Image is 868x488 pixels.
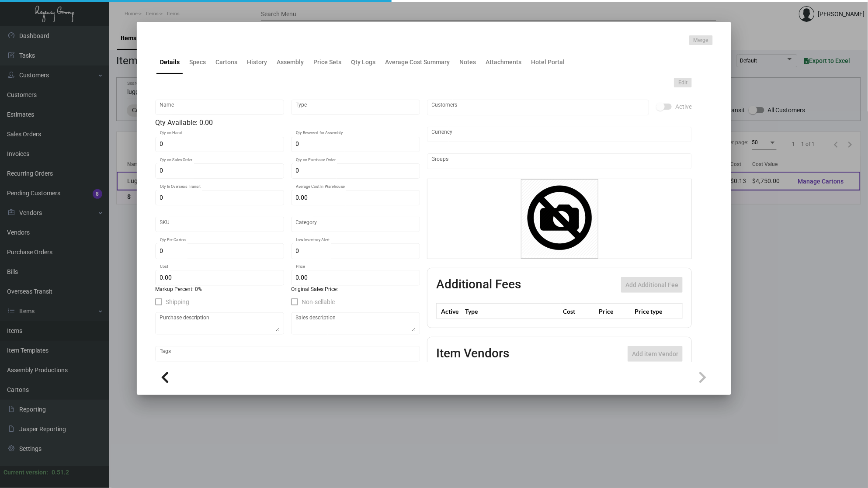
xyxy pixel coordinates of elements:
[436,277,521,293] h2: Additional Fees
[597,304,633,319] th: Price
[621,277,683,293] button: Add Additional Fee
[313,58,341,67] div: Price Sets
[694,37,708,44] span: Merge
[302,297,335,307] span: Non-sellable
[3,468,48,477] div: Current version:
[166,297,189,307] span: Shipping
[678,79,687,87] span: Edit
[463,304,561,319] th: Type
[160,58,180,67] div: Details
[486,58,521,67] div: Attachments
[625,281,678,288] span: Add Additional Fee
[432,158,687,165] input: Add new..
[531,58,565,67] div: Hotel Portal
[215,58,237,67] div: Cartons
[189,58,206,67] div: Specs
[351,58,375,67] div: Qty Logs
[633,304,672,319] th: Price type
[675,101,692,112] span: Active
[385,58,450,67] div: Average Cost Summary
[632,350,678,357] span: Add item Vendor
[689,35,713,45] button: Merge
[155,118,420,128] div: Qty Available: 0.00
[52,468,69,477] div: 0.51.2
[432,104,645,111] input: Add new..
[437,304,463,319] th: Active
[561,304,597,319] th: Cost
[674,78,692,87] button: Edit
[277,58,304,67] div: Assembly
[247,58,267,67] div: History
[436,346,509,362] h2: Item Vendors
[628,346,683,362] button: Add item Vendor
[459,58,476,67] div: Notes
